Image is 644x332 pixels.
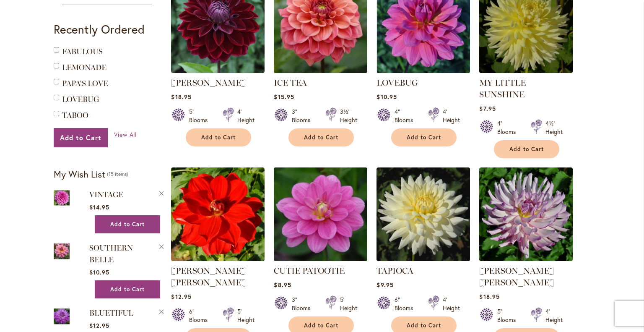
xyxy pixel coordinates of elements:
[377,78,418,88] a: LOVEBUG
[443,107,460,124] div: 4' Height
[497,307,521,324] div: 5" Blooms
[54,188,70,207] img: VINTAGE
[89,243,133,264] a: SOUTHERN BELLE
[340,295,357,312] div: 5' Height
[171,293,191,301] span: $12.95
[62,95,99,104] a: LOVEBUG
[62,47,103,56] a: FABULOUS
[395,107,418,124] div: 4" Blooms
[377,266,413,276] a: TAPIOCA
[54,242,70,262] a: SOUTHERN BELLE
[107,171,128,177] span: 15 items
[110,221,145,228] span: Add to Cart
[110,286,145,293] span: Add to Cart
[189,107,213,124] div: 5" Blooms
[54,188,70,209] a: VINTAGE
[288,128,354,146] button: Add to Cart
[545,307,563,324] div: 4' Height
[479,255,573,263] a: LEILA SAVANNA ROSE
[274,67,367,75] a: ICE TEA
[395,295,418,312] div: 6" Blooms
[304,322,338,329] span: Add to Cart
[274,93,294,101] span: $15.95
[54,307,70,326] img: Bluetiful
[377,167,470,261] img: TAPIOCA
[292,295,315,312] div: 3" Blooms
[54,242,70,261] img: SOUTHERN BELLE
[171,93,191,101] span: $18.95
[304,134,338,141] span: Add to Cart
[479,293,499,301] span: $18.95
[54,21,145,37] strong: Recently Ordered
[201,134,236,141] span: Add to Cart
[237,307,254,324] div: 5' Height
[494,140,559,158] button: Add to Cart
[114,131,137,139] span: View All
[60,133,101,142] span: Add to Cart
[6,302,30,326] iframe: Launch Accessibility Center
[62,63,106,72] a: LEMONADE
[89,268,109,276] span: $10.95
[274,266,345,276] a: CUTIE PATOOTIE
[479,78,526,99] a: MY LITTLE SUNSHINE
[95,280,160,298] button: Add to Cart
[274,281,291,289] span: $8.95
[292,107,315,124] div: 3" Blooms
[479,105,496,112] span: $7.95
[377,67,470,75] a: LOVEBUG
[407,134,441,141] span: Add to Cart
[497,119,521,136] div: 4" Blooms
[545,119,563,136] div: 4½' Height
[509,146,544,153] span: Add to Cart
[479,266,554,288] a: [PERSON_NAME] [PERSON_NAME]
[443,295,460,312] div: 4' Height
[171,255,265,263] a: MOLLY ANN
[189,307,213,324] div: 6" Blooms
[54,128,108,147] button: Add to Cart
[186,128,251,146] button: Add to Cart
[171,266,246,288] a: [PERSON_NAME] [PERSON_NAME]
[340,107,357,124] div: 3½' Height
[54,307,70,327] a: Bluetiful
[89,322,109,329] span: $12.95
[377,281,393,289] span: $9.95
[272,165,370,264] img: CUTIE PATOOTIE
[274,255,367,263] a: CUTIE PATOOTIE
[171,67,265,75] a: Kaisha Lea
[377,255,470,263] a: TAPIOCA
[237,107,254,124] div: 4' Height
[89,203,109,211] span: $14.95
[54,168,105,180] strong: My Wish List
[171,167,265,261] img: MOLLY ANN
[62,79,108,88] a: PAPA'S LOVE
[391,128,457,146] button: Add to Cart
[89,190,123,199] a: VINTAGE
[62,111,88,120] a: TABOO
[407,322,441,329] span: Add to Cart
[114,131,137,139] a: View All
[479,67,573,75] a: MY LITTLE SUNSHINE
[479,167,573,261] img: LEILA SAVANNA ROSE
[274,78,307,88] a: ICE TEA
[377,93,397,101] span: $10.95
[171,78,246,88] a: [PERSON_NAME]
[95,215,160,233] button: Add to Cart
[89,308,133,318] a: BLUETIFUL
